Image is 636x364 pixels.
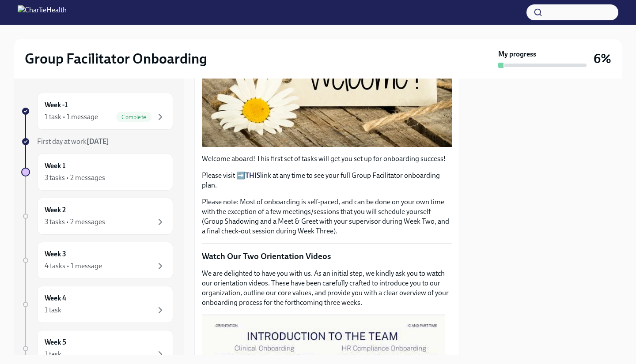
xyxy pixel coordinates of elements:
p: Please note: Most of onboarding is self-paced, and can be done on your own time with the exceptio... [202,197,452,236]
h6: Week 5 [45,338,66,347]
a: THIS [245,171,260,180]
h6: Week -1 [45,100,68,110]
a: Week 34 tasks • 1 message [21,242,173,279]
div: 3 tasks • 2 messages [45,173,105,183]
span: Complete [116,114,151,120]
div: 1 task • 1 message [45,112,98,122]
span: First day at work [37,137,109,146]
a: Week 23 tasks • 2 messages [21,198,173,235]
h2: Group Facilitator Onboarding [25,50,207,68]
a: Week 41 task [21,286,173,323]
div: 1 task [45,305,61,315]
img: CharlieHealth [18,5,67,19]
p: Welcome aboard! This first set of tasks will get you set up for onboarding success! [202,154,452,164]
div: 3 tasks • 2 messages [45,217,105,227]
p: We are delighted to have you with us. As an initial step, we kindly ask you to watch our orientat... [202,269,452,308]
a: First day at work[DATE] [21,137,173,146]
h6: Week 1 [45,161,65,171]
h3: 6% [594,51,611,67]
h6: Week 3 [45,249,66,259]
h6: Week 2 [45,205,66,215]
p: Please visit ➡️ link at any time to see your full Group Facilitator onboarding plan. [202,171,452,190]
div: 1 task [45,349,61,359]
div: 4 tasks • 1 message [45,261,102,271]
strong: My progress [498,49,536,59]
h6: Week 4 [45,293,66,303]
a: Week 13 tasks • 2 messages [21,154,173,191]
p: Watch Our Two Orientation Videos [202,251,452,262]
strong: [DATE] [87,137,109,146]
a: Week -11 task • 1 messageComplete [21,93,173,130]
